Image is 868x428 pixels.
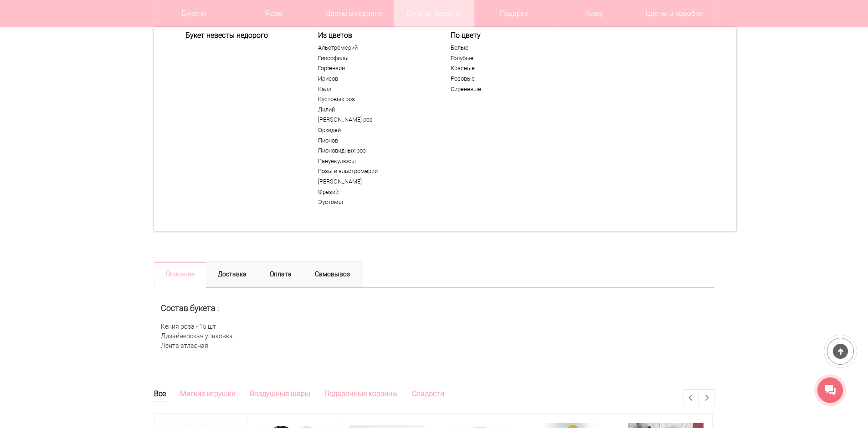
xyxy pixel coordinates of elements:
[318,55,430,62] a: Гипсофилы
[318,147,430,154] a: Пионовидных роз
[318,65,430,72] a: Гортензии
[318,116,430,123] a: [PERSON_NAME] роз
[318,168,430,175] a: Розы и альстромерии
[318,75,430,82] a: Ирисов
[318,86,430,93] a: Калл
[185,31,298,40] a: Букет невесты недорого
[412,389,444,401] a: Сладости
[318,31,430,40] span: Из цветов
[451,65,563,72] a: Красные
[318,199,430,206] a: Эустомы
[303,261,362,288] a: Самовывоз
[161,304,708,313] h2: Состав букета :
[324,389,398,401] a: Подарочные корзины
[451,55,563,62] a: Голубые
[318,189,430,196] a: Фрезий
[258,261,303,288] a: Оплата
[318,127,430,134] a: Орхидей
[699,390,714,406] a: Next
[318,44,430,51] a: Альстромерий
[318,137,430,144] a: Пионов
[683,390,699,406] a: Previous
[451,86,563,93] a: Сиреневые
[451,31,563,40] span: По цвету
[206,261,258,288] a: Доставка
[451,44,563,51] a: Белые
[318,96,430,103] a: Кустовых роз
[154,261,206,288] a: Описание
[250,389,310,401] a: Воздушные шары
[154,389,166,402] a: Все
[318,158,430,165] a: Ранункулюсы
[318,178,430,185] a: [PERSON_NAME]
[451,75,563,82] a: Розовые
[154,288,714,357] div: Кения роза - 15 шт Дизайнерская упаковка Лента атласная
[180,389,236,401] a: Мягкие игрушки
[318,106,430,113] a: Лилий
